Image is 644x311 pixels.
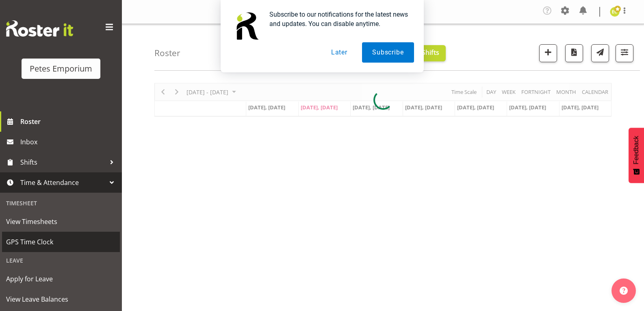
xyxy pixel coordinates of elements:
[6,215,116,228] span: View Timesheets
[2,252,120,269] div: Leave
[2,195,120,211] div: Timesheet
[20,176,106,189] span: Time & Attendance
[362,42,414,63] button: Subscribe
[321,42,358,63] button: Later
[263,10,414,28] div: Subscribe to our notifications for the latest news and updates. You can disable anytime.
[6,273,116,285] span: Apply for Leave
[2,269,120,289] a: Apply for Leave
[2,289,120,309] a: View Leave Balances
[629,128,644,183] button: Feedback - Show survey
[6,293,116,305] span: View Leave Balances
[633,136,640,164] span: Feedback
[620,287,628,295] img: help-xxl-2.png
[6,236,116,248] span: GPS Time Clock
[20,136,118,148] span: Inbox
[20,156,106,168] span: Shifts
[20,115,118,128] span: Roster
[2,232,120,252] a: GPS Time Clock
[230,10,263,42] img: notification icon
[2,211,120,232] a: View Timesheets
